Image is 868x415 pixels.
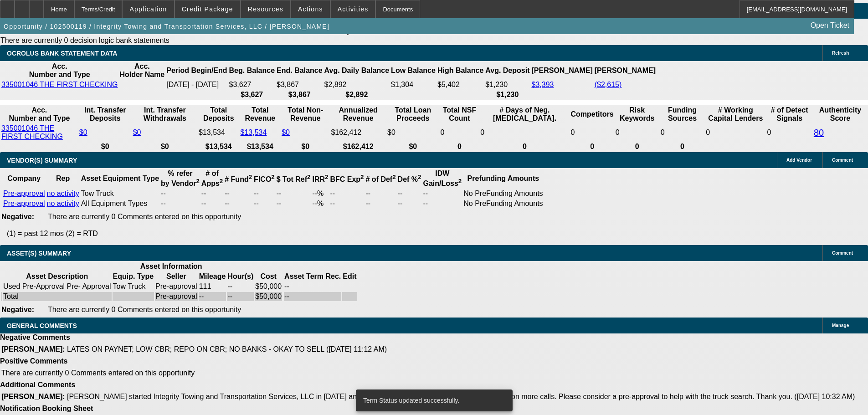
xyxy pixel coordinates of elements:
[224,199,252,208] td: --
[48,306,241,313] span: There are currently 0 Comments entered on this opportunity
[282,128,290,136] a: $0
[198,124,239,141] td: $13,534
[255,282,282,291] td: $50,000
[81,199,159,208] td: All Equipment Types
[47,190,79,197] a: no activity
[458,178,462,184] sup: 2
[129,5,167,13] span: Application
[201,199,223,208] td: --
[56,174,70,182] b: Rep
[312,199,329,208] td: --%
[832,51,849,56] span: Refresh
[422,189,462,198] td: --
[1,213,34,220] b: Negative:
[7,250,71,257] span: ASSET(S) SUMMARY
[480,142,569,151] th: 0
[113,282,154,291] td: Tow Truck
[198,106,239,123] th: Total Deposits
[397,199,422,208] td: --
[3,292,111,301] div: Total
[356,389,509,411] div: Term Status updated successfully.
[7,230,868,238] p: (1) = past 12 mos (2) = RTD
[155,282,198,291] td: Pre-approval
[418,174,421,180] sup: 2
[229,62,275,79] th: Beg. Balance
[241,0,290,18] button: Resources
[365,189,396,198] td: --
[175,0,240,18] button: Credit Package
[832,251,853,256] span: Comment
[615,142,659,151] th: 0
[338,5,369,13] span: Activities
[7,322,77,329] span: GENERAL COMMENTS
[227,292,254,301] td: --
[329,189,364,198] td: --
[298,5,323,13] span: Actions
[201,189,223,198] td: --
[276,62,323,79] th: End. Balance
[182,5,233,13] span: Credit Package
[485,90,530,99] th: $1,230
[276,80,323,89] td: $3,867
[201,169,223,187] b: # of Apps
[79,128,87,136] a: $0
[325,174,328,180] sup: 2
[48,213,241,220] span: There are currently 0 Comments entered on this opportunity
[67,345,387,353] span: LATES ON PAYNET; LOW CBR; REPO ON CBR; NO BANKS - OKAY TO SELL ([DATE] 11:12 AM)
[705,106,765,123] th: # Working Capital Lenders
[7,157,77,164] span: VENDOR(S) SUMMARY
[813,106,867,123] th: Authenticity Score
[281,106,329,123] th: Total Non-Revenue
[113,272,154,281] th: Equip. Type
[166,80,227,89] td: [DATE] - [DATE]
[398,175,421,183] b: Def %
[240,142,281,151] th: $13,534
[3,200,45,207] a: Pre-approval
[196,178,199,184] sup: 2
[253,199,275,208] td: --
[281,142,329,151] th: $0
[786,158,812,163] span: Add Vendor
[485,80,530,89] td: $1,230
[227,282,254,291] td: --
[324,90,390,99] th: $2,892
[312,175,328,183] b: IRR
[1,393,65,400] b: [PERSON_NAME]:
[79,142,132,151] th: $0
[254,175,275,183] b: FICO
[1,106,78,123] th: Acc. Number and Type
[276,90,323,99] th: $3,867
[199,272,226,280] b: Mileage
[1,81,118,88] a: 335001046 THE FIRST CHECKING
[390,80,436,89] td: $1,304
[160,189,200,198] td: --
[240,106,281,123] th: Total Revenue
[706,128,710,136] span: 0
[480,124,569,141] td: 0
[832,158,853,163] span: Comment
[832,323,849,328] span: Manage
[155,292,198,301] td: Pre-approval
[199,282,226,291] td: 111
[123,0,174,18] button: Application
[387,106,439,123] th: Total Loan Proceeds
[595,81,622,88] a: ($2,615)
[284,272,341,281] th: Asset Term Recommendation
[392,174,395,180] sup: 2
[324,80,390,89] td: $2,892
[1,306,34,313] b: Negative:
[1,369,195,377] span: There are currently 0 Comments entered on this opportunity
[3,190,45,197] a: Pre-approval
[307,174,310,180] sup: 2
[67,393,855,400] span: [PERSON_NAME] started Integrity Towing and Transportation Services, LLC in [DATE] and is looking ...
[166,272,186,280] b: Seller
[463,190,543,198] div: No PreFunding Amounts
[220,178,223,184] sup: 2
[570,106,614,123] th: Competitors
[133,128,141,136] a: $0
[133,106,197,123] th: Int. Transfer Withdrawals
[615,124,659,141] td: 0
[255,292,282,301] td: $50,000
[7,174,41,182] b: Company
[397,189,422,198] td: --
